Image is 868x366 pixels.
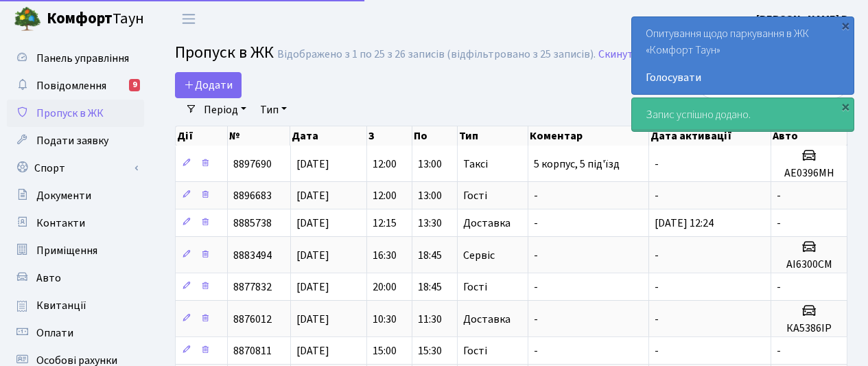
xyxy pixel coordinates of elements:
[7,72,144,100] a: Повідомлення9
[7,127,144,155] a: Подати заявку
[7,45,144,72] a: Панель управління
[534,248,538,263] span: -
[373,216,397,231] span: 12:15
[36,133,108,148] span: Подати заявку
[418,216,442,231] span: 13:30
[655,216,714,231] span: [DATE] 12:24
[198,98,252,122] a: Період
[418,343,442,358] span: 15:30
[632,17,854,94] div: Опитування щодо паркування в ЖК «Комфорт Таун»
[534,188,538,203] span: -
[233,157,272,172] span: 8897690
[756,12,852,27] b: [PERSON_NAME] В.
[36,216,85,231] span: Контакти
[655,248,659,263] span: -
[463,218,511,229] span: Доставка
[290,126,366,146] th: Дата
[655,279,659,295] span: -
[458,126,528,146] th: Тип
[756,11,852,27] a: [PERSON_NAME] В.
[36,325,73,341] span: Оплати
[412,126,458,146] th: По
[463,250,495,261] span: Сервіс
[646,69,840,86] a: Голосувати
[7,319,144,347] a: Оплати
[418,188,442,203] span: 13:00
[777,343,781,358] span: -
[649,126,771,146] th: Дата активації
[7,100,144,127] a: Пропуск в ЖК
[632,98,854,131] div: Запис успішно додано.
[36,106,104,121] span: Пропуск в ЖК
[367,126,412,146] th: З
[534,279,538,295] span: -
[129,79,140,91] div: 9
[233,279,272,295] span: 8877832
[36,298,86,313] span: Квитанції
[7,237,144,264] a: Приміщення
[777,279,781,295] span: -
[296,279,329,295] span: [DATE]
[233,312,272,327] span: 8876012
[233,188,272,203] span: 8896683
[418,312,442,327] span: 11:30
[463,345,487,356] span: Гості
[777,188,781,203] span: -
[296,188,329,203] span: [DATE]
[296,248,329,263] span: [DATE]
[373,343,397,358] span: 15:00
[36,78,106,93] span: Повідомлення
[777,167,841,180] h5: АЕ0396МН
[534,312,538,327] span: -
[296,157,329,172] span: [DATE]
[175,41,274,65] span: Пропуск в ЖК
[36,243,97,258] span: Приміщення
[36,271,61,286] span: Авто
[777,216,781,231] span: -
[838,19,852,32] div: ×
[655,157,659,172] span: -
[14,5,41,33] img: logo.png
[463,190,487,201] span: Гості
[228,126,290,146] th: №
[534,343,538,358] span: -
[463,282,487,293] span: Гості
[7,264,144,292] a: Авто
[296,216,329,231] span: [DATE]
[528,126,649,146] th: Коментар
[534,157,620,172] span: 5 корпус, 5 під'їзд
[175,72,242,98] a: Додати
[7,292,144,319] a: Квитанції
[771,126,847,146] th: Авто
[296,312,329,327] span: [DATE]
[296,343,329,358] span: [DATE]
[373,248,397,263] span: 16:30
[47,8,113,30] b: Комфорт
[36,51,129,66] span: Панель управління
[184,78,233,93] span: Додати
[598,48,640,61] a: Скинути
[777,258,841,271] h5: АІ6300СМ
[176,126,228,146] th: Дії
[373,312,397,327] span: 10:30
[7,209,144,237] a: Контакти
[463,314,511,325] span: Доставка
[7,182,144,209] a: Документи
[418,279,442,295] span: 18:45
[534,216,538,231] span: -
[655,188,659,203] span: -
[36,188,91,203] span: Документи
[373,279,397,295] span: 20:00
[255,98,292,122] a: Тип
[373,188,397,203] span: 12:00
[172,8,206,30] button: Переключити навігацію
[7,155,144,182] a: Спорт
[655,312,659,327] span: -
[777,322,841,335] h5: КА5386ІР
[233,216,272,231] span: 8885738
[838,100,852,113] div: ×
[655,343,659,358] span: -
[47,8,144,31] span: Таун
[418,248,442,263] span: 18:45
[277,48,596,61] div: Відображено з 1 по 25 з 26 записів (відфільтровано з 25 записів).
